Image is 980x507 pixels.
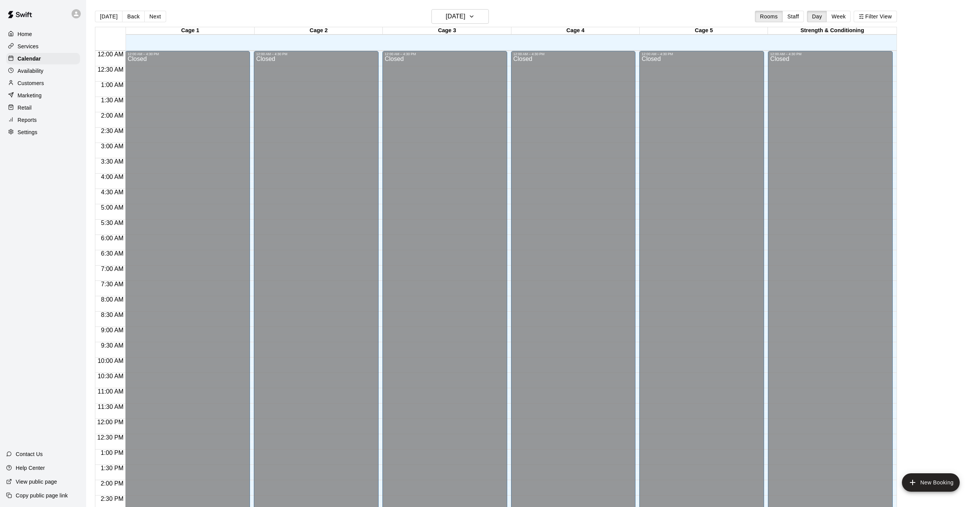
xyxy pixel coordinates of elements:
span: 6:00 AM [99,235,126,241]
button: Week [826,11,851,22]
div: Cage 2 [255,27,383,34]
span: 12:30 AM [96,66,126,73]
span: 12:00 AM [96,51,126,57]
a: Settings [6,126,80,138]
div: Strength & Conditioning [768,27,896,34]
span: 2:00 PM [99,480,126,487]
p: Home [18,30,32,38]
span: 12:30 PM [95,434,125,441]
span: 5:00 AM [99,204,126,211]
p: Copy public page link [16,492,68,499]
div: 12:00 AM – 4:30 PM [770,52,890,56]
span: 2:30 PM [99,496,126,502]
button: [DATE] [95,11,122,22]
div: Cage 4 [511,27,640,34]
a: Home [6,28,80,40]
button: Filter View [854,11,897,22]
span: 1:30 PM [99,465,126,471]
a: Retail [6,102,80,113]
span: 8:30 AM [99,312,126,318]
span: 3:00 AM [99,143,126,149]
button: Next [144,11,166,22]
a: Availability [6,65,80,77]
h6: [DATE] [446,11,465,22]
div: 12:00 AM – 4:30 PM [513,52,634,56]
a: Customers [6,77,80,89]
div: Cage 1 [126,27,254,34]
div: 12:00 AM – 4:30 PM [256,52,376,56]
span: 1:00 PM [99,450,126,456]
button: Staff [782,11,804,22]
div: Cage 5 [640,27,768,34]
a: Reports [6,114,80,126]
p: Calendar [18,55,41,62]
p: Contact Us [16,450,43,458]
span: 7:00 AM [99,266,126,272]
span: 8:00 AM [99,296,126,303]
p: Services [18,43,39,50]
span: 9:30 AM [99,342,126,349]
button: [DATE] [431,9,489,24]
span: 10:30 AM [96,373,126,379]
p: Reports [18,116,37,124]
div: 12:00 AM – 4:30 PM [385,52,505,56]
span: 5:30 AM [99,220,126,226]
span: 2:00 AM [99,112,126,119]
span: 11:30 AM [96,404,126,410]
button: Day [807,11,827,22]
p: Help Center [16,464,45,472]
span: 10:00 AM [96,358,126,364]
span: 6:30 AM [99,250,126,257]
span: 7:30 AM [99,281,126,287]
span: 1:00 AM [99,82,126,88]
span: 9:00 AM [99,327,126,333]
div: Cage 3 [383,27,511,34]
span: 11:00 AM [96,388,126,395]
span: 2:30 AM [99,128,126,134]
span: 1:30 AM [99,97,126,103]
p: Availability [18,67,44,75]
span: 3:30 AM [99,158,126,165]
p: View public page [16,478,57,486]
a: Services [6,41,80,52]
button: Rooms [755,11,782,22]
p: Customers [18,79,44,87]
p: Marketing [18,92,42,99]
span: 4:00 AM [99,174,126,180]
button: Back [122,11,145,22]
span: 4:30 AM [99,189,126,195]
p: Retail [18,104,32,112]
p: Settings [18,128,38,136]
div: 12:00 AM – 4:30 PM [642,52,762,56]
a: Marketing [6,90,80,101]
div: 12:00 AM – 4:30 PM [127,52,248,56]
span: 12:00 PM [95,419,125,425]
button: add [902,473,960,492]
a: Calendar [6,53,80,64]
